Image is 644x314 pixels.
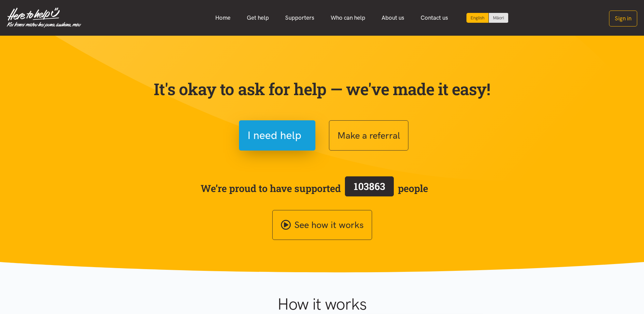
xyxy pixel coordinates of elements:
[466,13,509,23] div: Language toggle
[272,210,372,240] a: See how it works
[489,13,508,23] a: Switch to Te Reo Māori
[247,127,301,144] span: I need help
[329,120,408,151] button: Make a referral
[239,120,315,151] button: I need help
[239,11,277,25] a: Get help
[354,180,385,193] span: 103863
[152,79,492,99] p: It's okay to ask for help — we've made it easy!
[609,11,637,27] button: Sign in
[211,294,433,314] h1: How it works
[201,175,428,202] span: We’re proud to have supported people
[323,11,373,25] a: Who can help
[7,7,81,28] img: Home
[412,11,456,25] a: Contact us
[207,11,239,25] a: Home
[466,13,489,23] div: Current language
[277,11,323,25] a: Supporters
[341,175,398,202] a: 103863
[373,11,412,25] a: About us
